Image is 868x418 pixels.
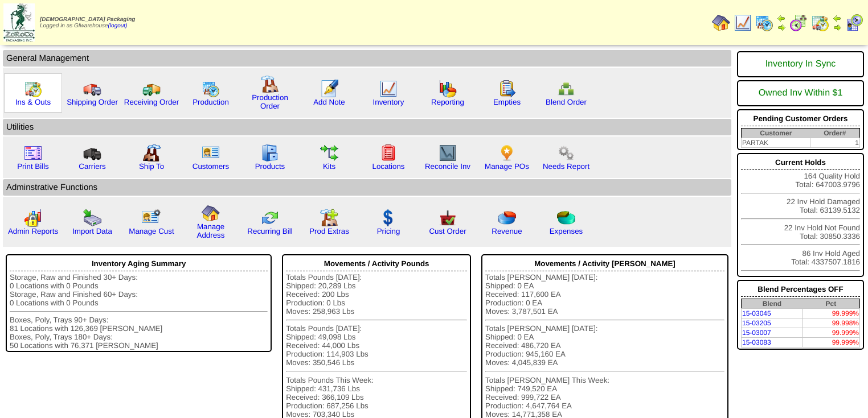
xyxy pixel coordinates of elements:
[139,162,164,171] a: Ship To
[129,227,174,235] a: Manage Cust
[202,80,220,98] img: calendarprod.gif
[557,144,575,162] img: workflow.png
[10,256,268,271] div: Inventory Aging Summary
[741,82,860,104] div: Owned Inv Within $1
[83,144,101,162] img: truck3.gif
[379,80,398,98] img: line_graph.gif
[255,162,285,171] a: Products
[810,138,860,148] td: 1
[439,144,457,162] img: line_graph2.gif
[810,129,860,138] th: Order#
[83,209,101,227] img: import.gif
[498,80,516,98] img: workorder.gif
[803,309,860,318] td: 99.999%
[79,162,105,171] a: Carriers
[425,162,470,171] a: Reconcile Inv
[3,50,731,67] td: General Management
[833,23,842,32] img: arrowright.gif
[742,309,771,317] a: 15-03045
[777,23,786,32] img: arrowright.gif
[833,14,842,23] img: arrowleft.gif
[734,14,752,32] img: line_graph.gif
[742,329,771,337] a: 15-03007
[3,3,35,42] img: zoroco-logo-small.webp
[742,338,771,346] a: 15-03083
[789,14,808,32] img: calendarblend.gif
[202,144,220,162] img: customers.gif
[372,162,404,171] a: Locations
[803,299,860,309] th: Pct
[24,209,42,227] img: graph2.png
[193,162,229,171] a: Customers
[498,209,516,227] img: pie_chart.png
[546,98,587,106] a: Blend Order
[777,14,786,23] img: arrowleft.gif
[379,209,398,227] img: dollar.gif
[193,98,229,106] a: Production
[261,75,279,93] img: factory.gif
[323,162,335,171] a: Kits
[72,227,112,235] a: Import Data
[439,209,457,227] img: cust_order.png
[557,80,575,98] img: network.png
[811,14,829,32] img: calendarinout.gif
[124,98,179,106] a: Receiving Order
[261,144,279,162] img: cabinet.gif
[24,144,42,162] img: invoice2.gif
[803,318,860,328] td: 99.998%
[845,14,863,32] img: calendarcustomer.gif
[741,138,810,148] td: PARTAK
[373,98,404,106] a: Inventory
[803,328,860,338] td: 99.999%
[15,98,51,106] a: Ins & Outs
[8,227,58,235] a: Admin Reports
[485,256,724,271] div: Movements / Activity [PERSON_NAME]
[247,227,292,235] a: Recurring Bill
[320,80,338,98] img: orders.gif
[261,209,279,227] img: reconcile.gif
[485,162,529,171] a: Manage POs
[197,222,225,239] a: Manage Address
[741,282,860,297] div: Blend Percentages OFF
[498,144,516,162] img: po.png
[142,80,161,98] img: truck2.gif
[40,16,135,29] span: Logged in as Gfwarehouse
[550,227,583,235] a: Expenses
[737,153,864,277] div: 164 Quality Hold Total: 647003.9796 22 Inv Hold Damaged Total: 63139.5132 22 Inv Hold Not Found T...
[431,98,464,106] a: Reporting
[557,209,575,227] img: pie_chart2.png
[492,227,522,235] a: Revenue
[142,144,161,162] img: factory2.gif
[755,14,773,32] img: calendarprod.gif
[429,227,466,235] a: Cust Order
[439,80,457,98] img: graph.gif
[741,129,810,138] th: Customer
[108,23,128,29] a: (logout)
[286,256,467,271] div: Movements / Activity Pounds
[313,98,345,106] a: Add Note
[252,93,288,110] a: Production Order
[543,162,589,171] a: Needs Report
[40,16,135,23] span: [DEMOGRAPHIC_DATA] Packaging
[17,162,49,171] a: Print Bills
[3,179,731,196] td: Adminstrative Functions
[141,209,162,227] img: managecust.png
[83,80,101,98] img: truck.gif
[741,155,860,170] div: Current Holds
[803,338,860,347] td: 99.999%
[320,209,338,227] img: prodextras.gif
[320,144,338,162] img: workflow.gif
[377,227,400,235] a: Pricing
[379,144,398,162] img: locations.gif
[712,14,730,32] img: home.gif
[741,299,802,309] th: Blend
[3,119,731,135] td: Utilities
[309,227,349,235] a: Prod Extras
[741,111,860,126] div: Pending Customer Orders
[10,273,268,350] div: Storage, Raw and Finished 30+ Days: 0 Locations with 0 Pounds Storage, Raw and Finished 60+ Days:...
[493,98,521,106] a: Empties
[742,319,771,327] a: 15-03205
[202,204,220,222] img: home.gif
[24,80,42,98] img: calendarinout.gif
[67,98,118,106] a: Shipping Order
